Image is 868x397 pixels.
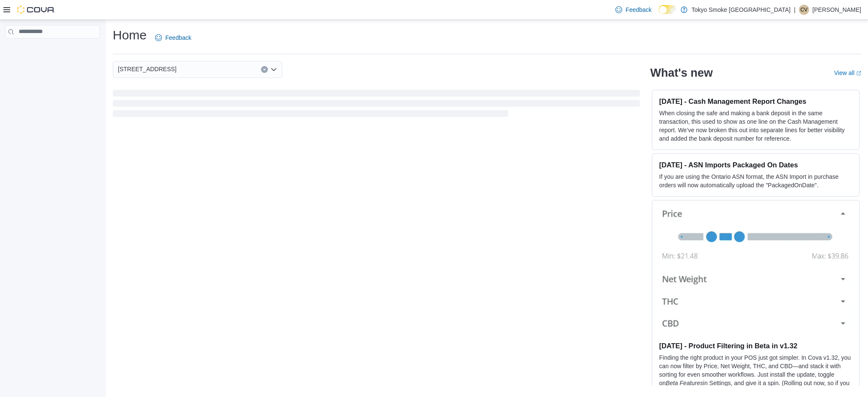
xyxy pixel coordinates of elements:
svg: External link [856,71,861,76]
button: Open list of options [270,66,277,73]
h2: What's new [650,66,712,80]
h1: Home [113,27,147,44]
span: [STREET_ADDRESS] [118,64,176,74]
h3: [DATE] - ASN Imports Packaged On Dates [659,161,852,169]
span: Feedback [626,6,651,14]
button: Clear input [261,66,268,73]
p: If you are using the Ontario ASN format, the ASN Import in purchase orders will now automatically... [659,172,852,189]
nav: Complex example [5,40,100,61]
p: When closing the safe and making a bank deposit in the same transaction, this used to show as one... [659,109,852,143]
input: Dark Mode [659,5,676,14]
span: Loading [113,92,640,119]
h3: [DATE] - Product Filtering in Beta in v1.32 [659,341,852,350]
a: View allExternal link [834,69,861,76]
img: Cova [17,6,55,14]
p: [PERSON_NAME] [812,5,861,15]
p: | [794,5,796,15]
em: Beta Features [666,380,703,386]
a: Feedback [152,29,195,46]
p: Tokyo Smoke [GEOGRAPHIC_DATA] [692,5,791,15]
div: Chris Valenzuela [799,5,809,15]
span: CV [801,5,808,15]
span: Feedback [165,33,191,42]
p: Finding the right product in your POS just got simpler. In Cova v1.32, you can now filter by Pric... [659,353,852,396]
h3: [DATE] - Cash Management Report Changes [659,97,852,105]
a: Feedback [612,1,655,18]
